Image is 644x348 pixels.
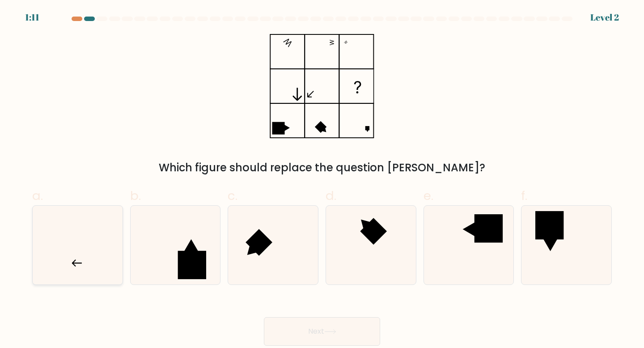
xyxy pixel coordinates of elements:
span: d. [326,187,336,204]
span: e. [424,187,433,204]
div: 1:11 [25,11,39,24]
span: f. [521,187,527,204]
div: Level 2 [590,11,619,24]
button: Next [264,317,380,346]
span: c. [228,187,237,204]
span: a. [32,187,43,204]
div: Which figure should replace the question [PERSON_NAME]? [38,160,606,176]
span: b. [130,187,141,204]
